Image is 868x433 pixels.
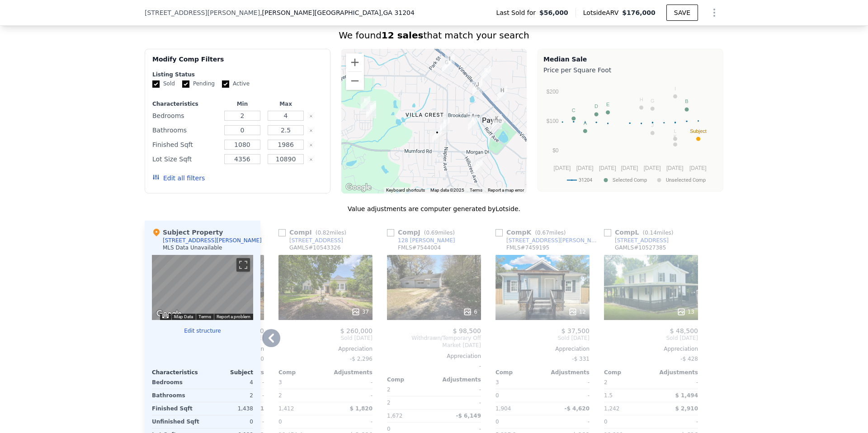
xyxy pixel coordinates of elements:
[351,307,369,316] div: 37
[278,419,282,425] span: 0
[289,237,343,244] div: [STREET_ADDRESS]
[543,55,717,64] div: Median Sale
[152,327,253,334] button: Edit structure
[312,230,350,236] span: ( miles)
[398,237,455,244] div: 128 [PERSON_NAME]
[651,369,698,376] div: Adjustments
[583,8,622,17] span: Lotside ARV
[387,353,481,360] div: Appreciation
[340,327,373,334] span: $ 260,000
[152,153,219,165] div: Lot Size Sqft
[561,327,590,334] span: $ 37,500
[544,389,590,402] div: -
[152,389,201,402] div: Bathrooms
[675,86,676,91] text: I
[621,165,638,171] text: [DATE]
[163,244,222,251] div: MLS Data Unavailable
[543,76,717,189] svg: A chart.
[154,308,184,320] a: Open this area in Google Maps (opens a new window)
[278,389,324,402] div: 2
[496,8,539,17] span: Last Sold for
[152,109,219,122] div: Bedrooms
[689,165,707,171] text: [DATE]
[445,54,455,70] div: 3717 Avon Rd
[152,80,175,88] label: Sold
[145,8,260,17] span: [STREET_ADDRESS][PERSON_NAME]
[453,327,481,334] span: $ 98,500
[495,379,499,386] span: 3
[203,369,253,376] div: Subject
[381,9,415,16] span: , GA 31204
[495,389,541,402] div: 0
[204,389,253,402] div: 2
[222,80,229,88] input: Active
[613,177,647,183] text: Selected Comp
[174,314,193,320] button: Map Data
[152,80,160,88] input: Sold
[547,118,559,124] text: $100
[317,230,330,236] span: 0.82
[360,96,370,112] div: 111 Autumn Leaves Ln
[327,415,373,428] div: -
[198,314,211,319] a: Terms (opens in new tab)
[309,158,313,161] button: Clear
[674,134,677,139] text: K
[640,97,643,102] text: H
[430,188,464,193] span: Map data ©2025
[579,177,592,183] text: 31204
[152,71,323,78] div: Listing Status
[382,30,424,41] strong: 12 sales
[495,345,590,353] div: Appreciation
[599,165,616,171] text: [DATE]
[685,99,688,104] text: B
[152,228,223,237] div: Subject Property
[604,389,649,402] div: 1.5
[309,114,313,118] button: Clear
[386,187,425,193] button: Keyboard shortcuts
[547,89,559,95] text: $200
[152,255,253,320] div: Map
[495,369,542,376] div: Comp
[145,204,723,213] div: Value adjustments are computer generated by Lotside .
[531,230,569,236] span: ( miles)
[651,98,655,104] text: G
[537,230,549,236] span: 0.67
[506,237,600,244] div: [STREET_ADDRESS][PERSON_NAME]
[387,237,455,244] a: 128 [PERSON_NAME]
[152,55,323,71] div: Modify Comp Filters
[327,389,373,402] div: -
[666,165,684,171] text: [DATE]
[604,369,651,376] div: Comp
[278,228,350,237] div: Comp I
[442,58,452,73] div: 3731 Berkley Dr
[182,80,189,88] input: Pending
[604,228,677,237] div: Comp L
[366,101,376,116] div: 245 Hawthorn Trl
[539,8,568,17] span: $56,000
[544,415,590,428] div: -
[152,124,219,136] div: Bathrooms
[492,114,502,129] div: 166 Gardner St
[152,174,205,183] button: Edit all filters
[204,415,253,428] div: 0
[344,182,373,193] a: Open this area in Google Maps (opens a new window)
[604,419,608,425] span: 0
[436,383,481,396] div: -
[152,100,219,108] div: Characteristics
[470,188,482,193] a: Terms (opens in new tab)
[472,80,482,95] div: 128 Prentice Pl
[162,314,169,318] button: Keyboard shortcuts
[568,307,586,316] div: 12
[468,116,478,131] div: 3543 Plymouth Dr
[387,413,402,419] span: 1,672
[552,147,559,154] text: $0
[278,345,373,353] div: Appreciation
[387,396,432,409] div: 2
[604,405,619,412] span: 1,242
[584,120,587,126] text: A
[653,376,698,389] div: -
[542,369,590,376] div: Adjustments
[495,334,590,342] span: Sold [DATE]
[495,405,511,412] span: 1,904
